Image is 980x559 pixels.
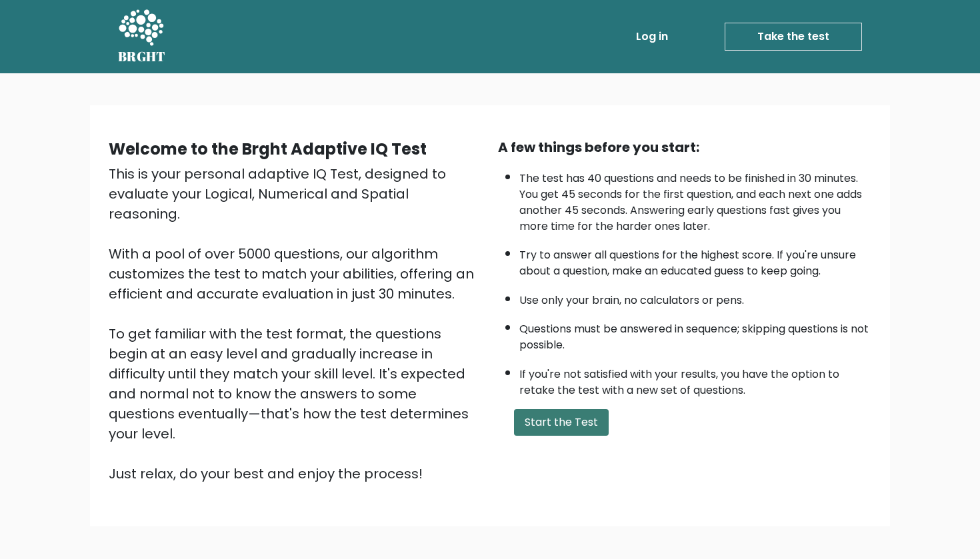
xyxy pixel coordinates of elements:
button: Start the Test [514,409,609,436]
a: Take the test [725,23,862,51]
h5: BRGHT [118,49,166,65]
li: If you're not satisfied with your results, you have the option to retake the test with a new set ... [519,360,871,398]
li: The test has 40 questions and needs to be finished in 30 minutes. You get 45 seconds for the firs... [519,164,871,235]
li: Use only your brain, no calculators or pens. [519,286,871,308]
li: Questions must be answered in sequence; skipping questions is not possible. [519,314,871,353]
li: Try to answer all questions for the highest score. If you're unsure about a question, make an edu... [519,241,871,279]
div: A few things before you start: [498,137,871,157]
a: Log in [631,23,673,50]
b: Welcome to the Brght Adaptive IQ Test [109,138,427,160]
div: This is your personal adaptive IQ Test, designed to evaluate your Logical, Numerical and Spatial ... [109,164,482,484]
a: BRGHT [118,5,166,68]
